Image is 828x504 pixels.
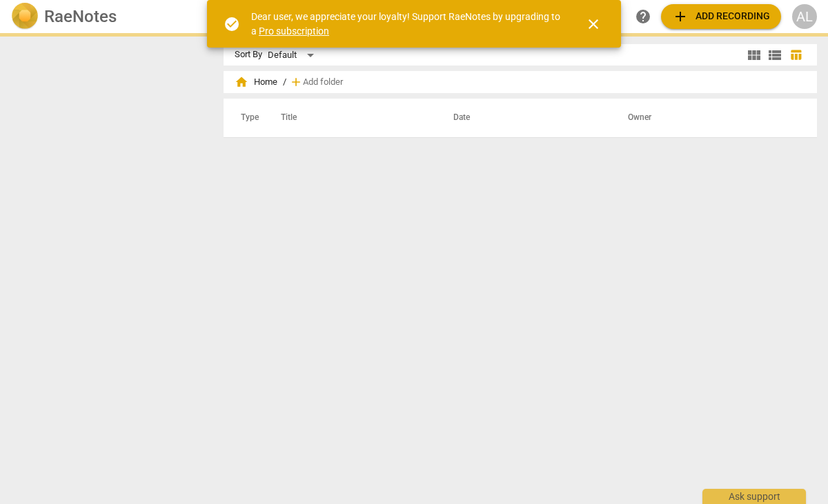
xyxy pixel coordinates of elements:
a: Help [631,4,655,29]
span: add [672,8,689,25]
button: Close [577,8,610,41]
button: Tile view [744,45,765,65]
span: Add folder [303,77,343,88]
th: Owner [611,99,802,137]
span: home [235,75,248,89]
img: Logo [11,3,39,30]
th: Title [264,99,437,137]
div: Ask support [702,489,806,504]
span: Add recording [672,8,770,25]
h2: RaeNotes [44,7,117,26]
a: Pro subscription [259,26,329,37]
a: LogoRaeNotes [11,3,210,30]
span: help [635,8,651,25]
span: close [585,16,602,32]
button: List view [765,45,785,65]
div: Dear user, we appreciate your loyalty! Support RaeNotes by upgrading to a [251,10,560,38]
span: Home [235,75,277,89]
span: view_list [767,47,783,63]
th: Type [230,99,264,137]
button: Table view [785,45,806,65]
span: add [289,75,303,89]
div: Default [268,44,319,66]
span: table_chart [789,48,802,61]
div: Sort By [235,50,262,60]
span: / [283,77,286,88]
button: Upload [661,4,781,29]
span: check_circle [224,16,240,32]
span: view_module [746,47,762,63]
button: AL [792,4,817,29]
th: Date [437,99,611,137]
